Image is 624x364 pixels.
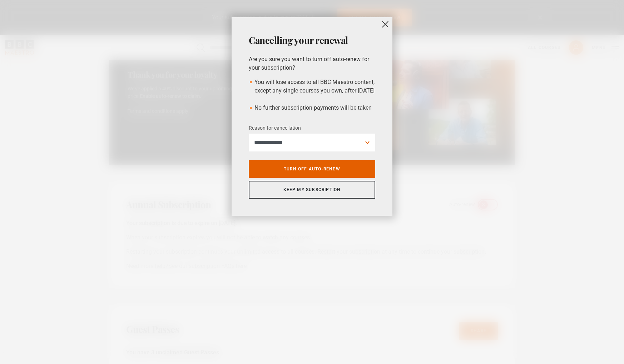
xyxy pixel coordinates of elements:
[249,160,375,178] a: Turn off auto-renew
[249,78,375,95] li: You will lose access to all BBC Maestro content, except any single courses you own, after [DATE]
[378,17,392,31] button: close
[249,34,375,46] h2: Cancelling your renewal
[249,124,301,133] label: Reason for cancellation
[249,181,375,199] a: Keep my subscription
[249,55,375,72] p: Are you sure you want to turn off auto-renew for your subscription?
[249,104,375,112] li: No further subscription payments will be taken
